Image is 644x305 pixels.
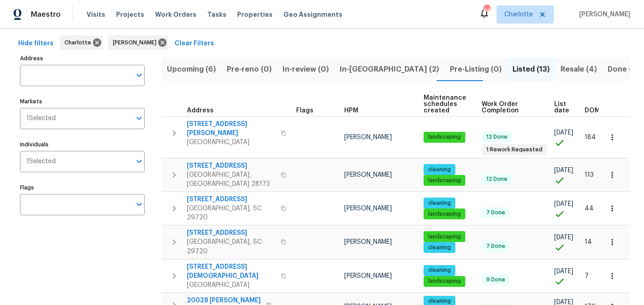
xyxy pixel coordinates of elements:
span: [DATE] [554,167,573,174]
span: Projects [116,10,144,19]
span: Clear Filters [175,38,214,49]
span: [STREET_ADDRESS] [187,228,275,237]
span: [DATE] [554,201,573,207]
span: 9 Done [483,276,509,284]
span: Properties [237,10,273,19]
span: [PERSON_NAME] [113,38,160,47]
span: landscaping [424,233,464,241]
div: [PERSON_NAME] [108,35,168,50]
span: [GEOGRAPHIC_DATA], SC 29720 [187,204,275,222]
span: Maintenance schedules created [424,95,466,114]
button: Open [133,155,146,168]
span: landscaping [424,177,464,184]
span: [STREET_ADDRESS] [187,161,275,170]
span: Hide filters [18,38,54,49]
button: Hide filters [15,35,57,52]
span: Charlotte [64,38,95,47]
span: Charlotte [504,10,533,19]
span: Flags [296,107,313,114]
span: In-review (0) [283,63,329,76]
div: 44 [483,5,490,15]
button: Open [133,112,146,125]
span: [GEOGRAPHIC_DATA], [GEOGRAPHIC_DATA] 28173 [187,170,275,189]
button: Open [133,198,146,211]
span: 1 Selected [26,158,56,165]
span: 7 [585,273,589,279]
label: Markets [20,99,145,104]
span: cleaning [424,166,454,174]
span: 7 Done [483,242,509,250]
span: Pre-Listing (0) [450,63,502,76]
span: landscaping [424,210,464,218]
span: Pre-reno (0) [227,63,272,76]
span: Listed (13) [512,63,550,76]
span: 1 Rework Requested [483,146,546,154]
div: Charlotte [60,35,103,50]
span: [DATE] [554,234,573,241]
span: [DATE] [554,130,573,136]
span: [GEOGRAPHIC_DATA] [187,138,275,147]
span: DOM [585,107,600,114]
span: cleaning [424,244,454,252]
span: [STREET_ADDRESS][DEMOGRAPHIC_DATA] [187,262,275,281]
label: Flags [20,185,145,190]
span: cleaning [424,297,454,305]
span: landscaping [424,133,464,141]
span: [PERSON_NAME] [576,10,630,19]
span: In-[GEOGRAPHIC_DATA] (2) [340,63,439,76]
label: Address [20,56,145,61]
span: cleaning [424,266,454,274]
span: landscaping [424,277,464,285]
span: [PERSON_NAME] [344,273,392,279]
span: Work Order Completion [482,101,539,114]
label: Individuals [20,142,145,147]
span: Visits [87,10,105,19]
span: Work Orders [155,10,196,19]
span: Upcoming (6) [167,63,216,76]
span: 12 Done [483,133,511,141]
span: List date [554,101,569,114]
span: Address [187,107,214,114]
button: Open [133,69,146,82]
span: [GEOGRAPHIC_DATA] [187,281,275,290]
span: [GEOGRAPHIC_DATA], SC 29720 [187,237,275,256]
span: 7 Done [483,209,509,217]
span: [DATE] [554,268,573,275]
span: 12 Done [483,175,511,183]
span: 20028 [PERSON_NAME] [187,296,261,305]
span: Resale (4) [561,63,597,76]
span: 14 [585,239,592,245]
span: 1 Selected [26,115,56,122]
span: HPM [344,107,358,114]
span: 44 [585,205,594,212]
span: cleaning [424,199,454,207]
span: Maestro [31,10,61,19]
span: [STREET_ADDRESS] [187,195,275,204]
span: [STREET_ADDRESS][PERSON_NAME] [187,120,275,138]
button: Clear Filters [171,35,218,52]
span: [PERSON_NAME] [344,134,392,140]
span: [PERSON_NAME] [344,172,392,178]
span: Tasks [207,11,226,18]
span: Geo Assignments [283,10,342,19]
span: [PERSON_NAME] [344,205,392,212]
span: 113 [585,172,594,178]
span: 184 [585,134,596,140]
span: [PERSON_NAME] [344,239,392,245]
